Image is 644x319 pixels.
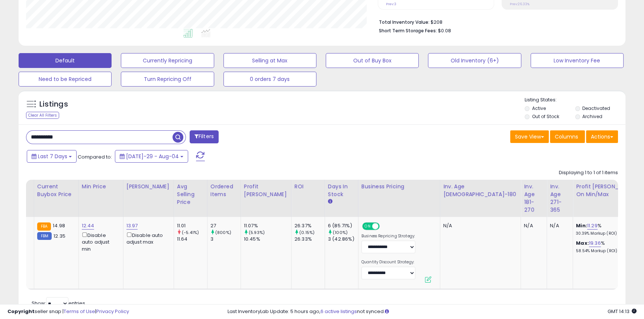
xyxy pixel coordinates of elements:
span: $0.08 [438,27,451,34]
div: 11.64 [177,236,207,242]
button: Old Inventory (6+) [428,53,521,68]
small: (0.15%) [299,230,315,235]
div: Avg Selling Price [177,183,204,206]
small: (100%) [333,230,348,235]
small: (-5.41%) [182,230,199,235]
div: Inv. Age 271-365 [550,183,570,214]
button: 0 orders 7 days [223,72,316,87]
a: 12.44 [82,222,94,230]
button: Actions [586,130,618,143]
div: Last InventoryLab Update: 5 hours ago, not synced. [228,308,637,315]
div: Business Pricing [361,183,437,191]
a: 6 active listings [321,308,357,315]
div: ROI [294,183,322,191]
span: Show: entries [32,300,85,307]
button: Default [19,53,112,68]
div: 11.07% [244,222,291,229]
h5: Listings [39,99,68,110]
span: 12.35 [54,232,65,240]
a: Privacy Policy [96,308,129,315]
button: Selling at Max [223,53,316,68]
div: [PERSON_NAME] [126,183,171,191]
div: Min Price [82,183,120,191]
p: 58.54% Markup (ROI) [576,248,638,254]
div: Displaying 1 to 1 of 1 items [559,169,618,176]
button: Need to be Repriced [19,72,112,87]
div: Profit [PERSON_NAME] [244,183,288,198]
label: Business Repricing Strategy: [361,234,415,239]
small: (800%) [215,230,231,235]
div: 3 (42.86%) [328,236,358,242]
div: 3 [210,236,241,242]
label: Quantity Discount Strategy: [361,260,415,265]
div: Inv. Age [DEMOGRAPHIC_DATA]-180 [443,183,518,198]
button: Columns [550,130,585,143]
div: seller snap | | [7,308,129,315]
small: Prev: 3 [386,2,396,6]
small: Days In Stock. [328,198,332,205]
label: Out of Stock [532,113,559,120]
div: 6 (85.71%) [328,222,358,229]
div: 26.33% [294,236,325,242]
span: 14.98 [53,222,65,229]
li: $208 [379,17,612,26]
button: Currently Repricing [121,53,214,68]
label: Archived [582,113,602,120]
div: Days In Stock [328,183,355,198]
label: Active [532,105,545,111]
small: Prev: 26.33% [510,2,529,6]
button: Save View [510,130,549,143]
strong: Copyright [7,308,35,315]
a: 19.36 [589,240,601,247]
button: Turn Repricing Off [121,72,214,87]
small: FBM [37,232,52,240]
div: 11.01 [177,222,207,229]
small: (5.93%) [249,230,265,235]
b: Min: [576,222,587,229]
label: Deactivated [582,105,610,111]
div: Clear All Filters [26,112,59,119]
div: Current Buybox Price [37,183,75,198]
div: % [576,240,638,254]
small: FBA [37,222,51,231]
th: The percentage added to the cost of goods (COGS) that forms the calculator for Min & Max prices. [573,180,644,217]
button: Low Inventory Fee [531,53,624,68]
b: Total Inventory Value: [379,19,429,25]
a: Terms of Use [64,308,95,315]
a: 11.29 [587,222,598,230]
div: Ordered Items [210,183,238,198]
p: Listing States: [525,97,625,104]
span: ON [363,223,372,230]
div: 10.45% [244,236,291,242]
div: Profit [PERSON_NAME] on Min/Max [576,183,640,198]
button: Filters [190,130,219,143]
button: [DATE]-29 - Aug-04 [115,150,188,163]
div: N/A [524,222,541,229]
span: Last 7 Days [38,153,67,160]
b: Short Term Storage Fees: [379,27,437,34]
span: Columns [555,133,578,140]
div: N/A [443,222,515,229]
span: Compared to: [78,153,112,160]
span: [DATE]-29 - Aug-04 [126,153,179,160]
div: Inv. Age 181-270 [524,183,544,214]
a: 13.97 [126,222,138,230]
div: Disable auto adjust max [126,231,168,245]
div: 26.37% [294,222,325,229]
button: Last 7 Days [27,150,77,163]
div: N/A [550,222,567,229]
button: Out of Buy Box [326,53,419,68]
div: % [576,222,638,236]
span: 2025-08-12 14:13 GMT [608,308,637,315]
span: OFF [379,223,390,230]
div: Disable auto adjust min [82,231,117,253]
b: Max: [576,240,589,247]
div: 27 [210,222,241,229]
p: 30.39% Markup (ROI) [576,231,638,236]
